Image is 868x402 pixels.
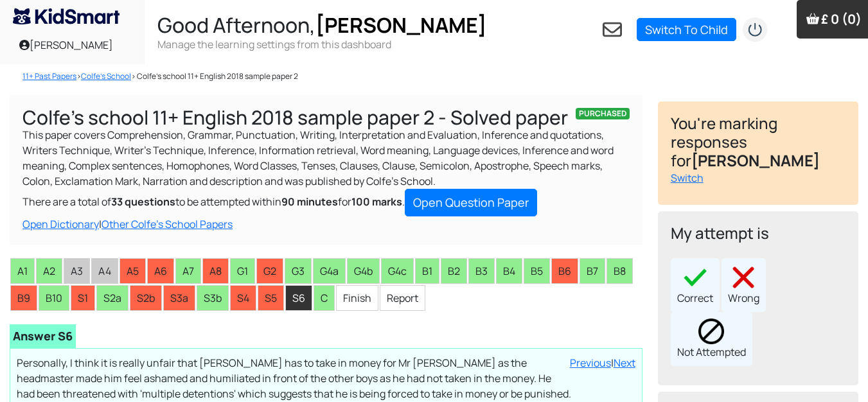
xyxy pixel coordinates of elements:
[13,328,73,344] b: Answer S6
[468,258,495,284] li: B3
[614,356,635,370] a: Next
[698,319,724,344] img: block.png
[496,258,522,284] li: B4
[157,13,487,37] h2: Good Afternoon,
[230,285,256,311] li: S4
[671,171,704,185] a: Switch
[96,285,128,311] li: S2a
[682,265,708,290] img: right40x40.png
[22,108,630,127] h1: Colfe's school 11+ English 2018 sample paper 2 - Solved paper
[637,18,736,41] a: Switch To Child
[570,356,611,370] a: Previous
[580,258,605,284] li: B7
[671,312,752,366] div: Not Attempted
[570,355,635,371] div: |
[22,216,630,232] div: |
[671,114,846,170] h4: You're marking responses for
[742,17,768,42] img: logout2.png
[197,285,229,311] li: S3b
[821,10,862,28] span: £ 0 (0)
[285,285,312,311] li: S6
[22,217,99,231] a: Open Dictionary
[22,71,76,82] a: 11+ Past Papers
[314,285,335,311] li: C
[281,195,338,209] b: 90 minutes
[120,258,146,284] li: A5
[163,285,195,311] li: S3a
[671,258,720,312] div: Correct
[39,285,69,311] li: B10
[351,195,402,209] b: 100 marks
[691,150,820,171] b: [PERSON_NAME]
[607,258,633,284] li: B8
[415,258,439,284] li: B1
[806,12,819,25] img: Your items in the shopping basket
[722,258,766,312] div: Wrong
[130,285,162,311] li: S2b
[671,224,846,243] h4: My attempt is
[91,258,118,284] li: A4
[202,258,229,284] li: A8
[230,258,255,284] li: G1
[13,8,120,24] img: KidSmart logo
[36,258,62,284] li: A2
[10,71,631,82] nav: > > Colfe's school 11+ English 2018 sample paper 2
[147,258,174,284] li: A6
[285,258,312,284] li: G3
[10,285,37,311] li: B9
[380,285,425,311] li: Report
[81,71,131,82] a: Colfe's School
[175,258,201,284] li: A7
[111,195,175,209] b: 33 questions
[347,258,380,284] li: G4b
[157,37,487,51] h3: Manage the learning settings from this dashboard
[381,258,414,284] li: G4c
[64,258,90,284] li: A3
[315,11,487,39] span: [PERSON_NAME]
[551,258,578,284] li: B6
[256,258,283,284] li: G2
[71,285,95,311] li: S1
[258,285,284,311] li: S5
[313,258,346,284] li: G4a
[102,217,233,231] a: Other Colfe's School Papers
[441,258,467,284] li: B2
[336,285,378,311] li: Finish
[576,108,630,119] span: PURCHASED
[405,189,537,216] a: Open Question Paper
[731,265,756,290] img: cross40x40.png
[524,258,550,284] li: B5
[10,95,642,245] div: This paper covers Comprehension, Grammar, Punctuation, Writing, Interpretation and Evaluation, In...
[10,258,35,284] li: A1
